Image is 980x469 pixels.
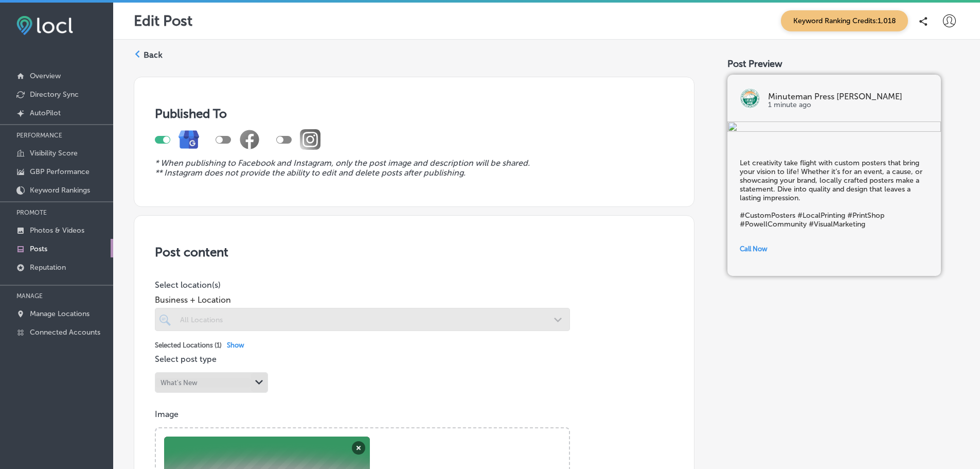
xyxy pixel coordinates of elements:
[740,159,929,229] h5: Let creativity take flight with custom posters that bring your vision to life! Whether it’s for a...
[30,109,61,117] p: AutoPilot
[30,90,79,99] p: Directory Sync
[155,106,673,121] h3: Published To
[155,295,570,305] span: Business + Location
[30,72,61,80] p: Overview
[16,16,73,35] img: fda3e92497d09a02dc62c9cd864e3231.png
[768,101,929,109] p: 1 minute ago
[30,167,90,176] p: GBP Performance
[227,341,244,349] span: Show
[156,428,229,438] a: Powered by PQINA
[161,379,198,387] div: What's New
[768,93,929,101] p: Minuteman Press [PERSON_NAME]
[155,354,673,364] p: Select post type
[740,245,768,253] span: Call Now
[155,245,673,259] h3: Post content
[727,58,959,70] div: Post Preview
[30,263,66,272] p: Reputation
[134,12,192,29] p: Edit Post
[781,10,908,31] span: Keyword Ranking Credits: 1,018
[727,121,941,134] img: 88f418c6-2be3-4b58-8a2e-5c2ee56ba421
[30,309,90,318] p: Manage Locations
[30,186,90,195] p: Keyword Rankings
[155,280,570,290] p: Select location(s)
[144,49,163,61] label: Back
[30,149,78,158] p: Visibility Score
[740,88,760,109] img: logo
[155,409,673,419] p: Image
[155,158,530,168] i: * When publishing to Facebook and Instagram, only the post image and description will be shared.
[30,245,47,253] p: Posts
[155,341,222,349] span: Selected Locations ( 1 )
[155,168,466,178] i: ** Instagram does not provide the ability to edit and delete posts after publishing.
[30,328,100,337] p: Connected Accounts
[30,226,84,235] p: Photos & Videos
